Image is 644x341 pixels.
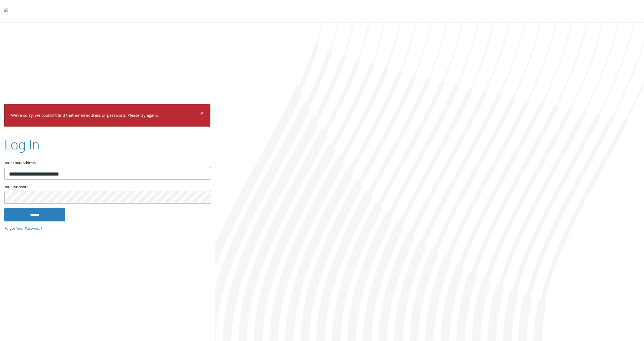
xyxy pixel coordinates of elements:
p: We're sorry, we couldn't find that email address or password. Please try again. [11,112,199,120]
img: todyl-logo-dark.svg [4,6,8,17]
button: Dismiss alert [200,111,204,118]
h2: Log In [4,135,39,153]
a: Forgot Your Password? [4,226,42,232]
keeper-lock: Open Keeper Popup [200,170,207,177]
span: × [200,109,204,119]
label: Your Password [4,184,210,191]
